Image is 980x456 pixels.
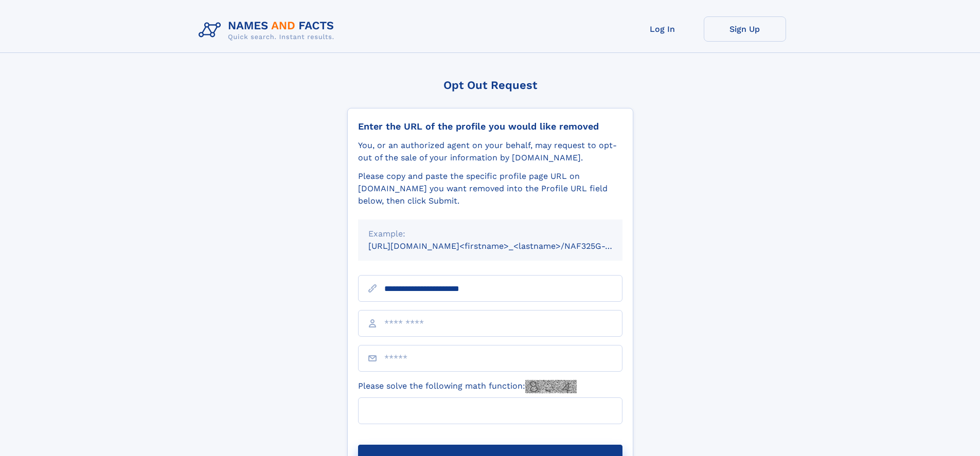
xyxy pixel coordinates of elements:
div: You, or an authorized agent on your behalf, may request to opt-out of the sale of your informatio... [358,139,622,164]
div: Opt Out Request [347,79,633,92]
img: Logo Names and Facts [194,16,343,44]
div: Please copy and paste the specific profile page URL on [DOMAIN_NAME] you want removed into the Pr... [358,170,622,207]
div: Enter the URL of the profile you would like removed [358,121,622,132]
div: Example: [368,228,612,240]
label: Please solve the following math function: [358,380,577,393]
a: Log In [621,16,704,42]
a: Sign Up [704,16,786,42]
small: [URL][DOMAIN_NAME]<firstname>_<lastname>/NAF325G-xxxxxxxx [368,241,642,251]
